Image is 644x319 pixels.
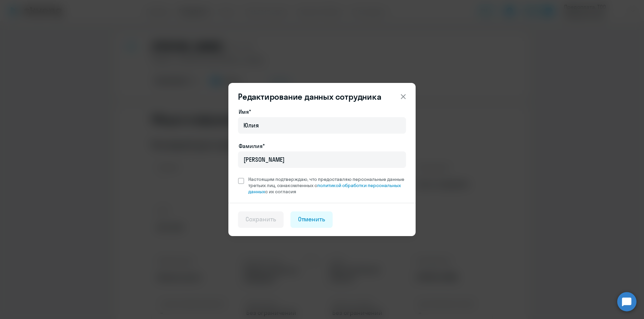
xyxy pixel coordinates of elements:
button: Отменить [290,211,333,228]
header: Редактирование данных сотрудника [228,91,416,102]
span: Настоящим подтверждаю, что предоставляю персональные данные третьих лиц, ознакомленных с с их сог... [248,176,406,195]
button: Сохранить [238,211,284,228]
a: политикой обработки персональных данных [248,182,401,195]
label: Фамилия* [239,142,265,150]
div: Сохранить [246,215,276,224]
div: Отменить [298,215,325,224]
